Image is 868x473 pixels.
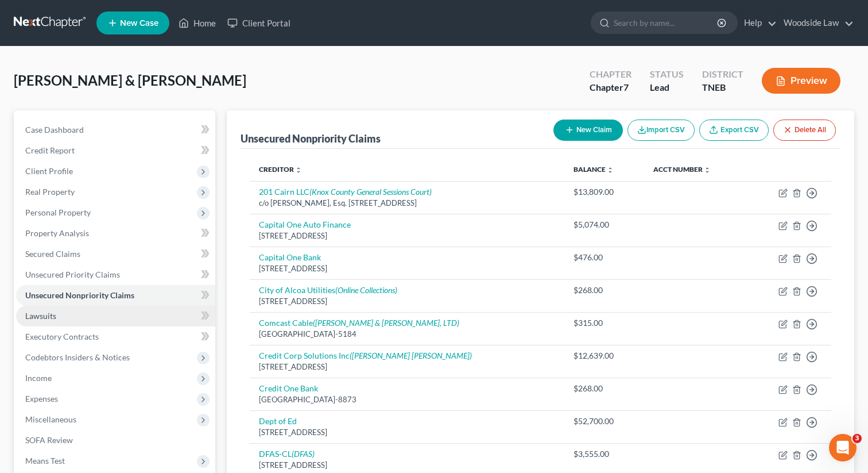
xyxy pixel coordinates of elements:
[25,332,99,341] span: Executory Contracts
[590,81,631,94] div: Chapter
[573,284,635,296] div: $268.00
[16,285,215,306] a: Unsecured Nonpriority Claims
[259,383,318,393] a: Credit One Bank
[25,456,65,466] span: Means Test
[259,252,321,262] a: Capital One Bank
[702,68,743,81] div: District
[25,228,89,238] span: Property Analysis
[573,383,635,394] div: $268.00
[259,394,555,405] div: [GEOGRAPHIC_DATA]-8873
[259,416,297,426] a: Dept of Ed
[25,373,52,383] span: Income
[335,285,397,295] i: (Online Collections)
[25,187,75,197] span: Real Property
[350,351,472,360] i: ([PERSON_NAME] [PERSON_NAME])
[16,306,215,326] a: Lawsuits
[573,350,635,362] div: $12,639.00
[762,68,840,94] button: Preview
[309,187,432,197] i: (Knox County General Sessions Court)
[25,207,91,217] span: Personal Property
[259,220,351,229] a: Capital One Auto Finance
[614,12,719,33] input: Search by name...
[653,165,711,174] a: Acct Number unfold_more
[16,430,215,451] a: SOFA Review
[778,13,854,33] a: Woodside Law
[259,187,432,197] a: 201 Cairn LLC(Knox County General Sessions Court)
[259,165,302,174] a: Creditor unfold_more
[627,120,695,141] button: Import CSV
[16,264,215,285] a: Unsecured Priority Claims
[16,120,215,140] a: Case Dashboard
[259,329,555,340] div: [GEOGRAPHIC_DATA]-5184
[699,120,769,141] a: Export CSV
[573,165,614,174] a: Balance unfold_more
[25,270,120,279] span: Unsecured Priority Claims
[259,296,555,307] div: [STREET_ADDRESS]
[573,252,635,263] div: $476.00
[259,318,459,328] a: Comcast Cable([PERSON_NAME] & [PERSON_NAME], LTD)
[650,81,684,94] div: Lead
[25,352,130,362] span: Codebtors Insiders & Notices
[259,263,555,274] div: [STREET_ADDRESS]
[852,434,862,443] span: 3
[292,449,315,459] i: (DFAS)
[259,285,397,295] a: City of Alcoa Utilities(Online Collections)
[259,362,555,372] div: [STREET_ADDRESS]
[25,125,84,134] span: Case Dashboard
[25,166,73,176] span: Client Profile
[16,140,215,161] a: Credit Report
[573,317,635,329] div: $315.00
[738,13,777,33] a: Help
[25,414,76,424] span: Miscellaneous
[259,351,472,360] a: Credit Corp Solutions Inc([PERSON_NAME] [PERSON_NAME])
[25,249,80,259] span: Secured Claims
[16,326,215,347] a: Executory Contracts
[573,219,635,230] div: $5,074.00
[623,82,629,93] span: 7
[259,427,555,438] div: [STREET_ADDRESS]
[259,198,555,209] div: c/o [PERSON_NAME], Esq. [STREET_ADDRESS]
[241,132,381,145] div: Unsecured Nonpriority Claims
[25,394,58,403] span: Expenses
[607,167,614,174] i: unfold_more
[259,449,315,459] a: DFAS-CL(DFAS)
[259,460,555,471] div: [STREET_ADDRESS]
[573,448,635,460] div: $3,555.00
[773,120,836,141] button: Delete All
[25,145,75,155] span: Credit Report
[650,68,684,81] div: Status
[573,186,635,198] div: $13,809.00
[173,13,222,33] a: Home
[259,230,555,241] div: [STREET_ADDRESS]
[313,318,459,328] i: ([PERSON_NAME] & [PERSON_NAME], LTD)
[25,311,56,321] span: Lawsuits
[14,72,246,89] span: [PERSON_NAME] & [PERSON_NAME]
[829,434,857,462] iframe: Intercom live chat
[590,68,631,81] div: Chapter
[295,167,302,174] i: unfold_more
[553,120,623,141] button: New Claim
[16,244,215,264] a: Secured Claims
[573,416,635,427] div: $52,700.00
[16,223,215,244] a: Property Analysis
[704,167,711,174] i: unfold_more
[702,81,743,94] div: TNEB
[25,290,134,300] span: Unsecured Nonpriority Claims
[120,19,158,28] span: New Case
[222,13,296,33] a: Client Portal
[25,435,73,445] span: SOFA Review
